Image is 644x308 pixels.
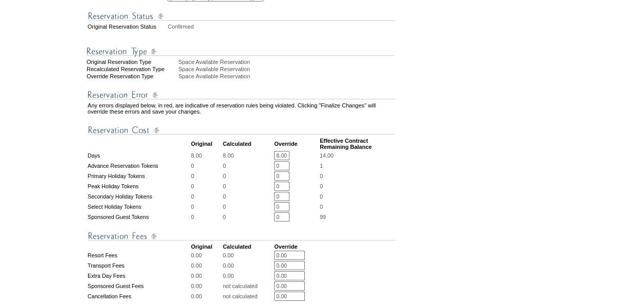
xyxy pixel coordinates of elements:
td: 8.00 [223,151,273,160]
td: Cancellation Fees [88,292,190,301]
td: 0.00 [191,292,222,301]
td: Transport Fees [88,261,190,270]
td: 0 [191,202,222,211]
td: not calculated [223,292,273,301]
td: Sponsored Guest Tokens [88,212,190,222]
td: 0.00 [191,271,222,280]
td: 0.00 [223,251,273,260]
td: Effective Contract Remaining Balance [320,138,395,150]
td: 0 [223,182,273,191]
td: 0 [191,212,222,222]
td: 0 [223,171,273,181]
span: 1 [320,163,323,169]
td: Advance Reservation Tokens [88,161,190,170]
td: Calculated [223,244,273,250]
span: 14.00 [320,152,334,159]
div: Original Reservation Type [87,59,177,65]
span: 0 [320,183,323,189]
td: Resort Fees [88,251,190,260]
td: Sponsored Guest Fees [88,281,190,291]
td: Override [274,138,319,150]
td: 8.00 [191,151,222,160]
td: 0 [191,192,222,201]
td: Days [88,151,190,160]
div: Space Available Reservation [178,59,396,65]
img: Reservation Status [88,10,395,23]
td: 0 [223,192,273,201]
td: 0.00 [223,261,273,270]
img: Reservation Type [87,45,394,58]
span: 0 [320,193,323,200]
td: 0.00 [191,251,222,260]
img: Reservation Fees [88,230,395,243]
td: Confirmed [168,24,395,30]
td: Calculated [223,138,273,150]
td: Peak Holiday Tokens [88,182,190,191]
td: 0 [223,161,273,170]
div: Recalculated Reservation Type [87,66,177,72]
td: Override [274,244,319,250]
td: 0 [223,202,273,211]
td: Primary Holiday Tokens [88,171,190,181]
td: Any errors displayed below, in red, are indicative of reservation rules being violated. Clicking ... [88,102,395,115]
div: Override Reservation Type [87,73,177,79]
td: 0 [223,212,273,222]
td: 0 [191,182,222,191]
div: Space Available Reservation [178,73,396,79]
td: 0 [191,171,222,181]
td: 0.00 [191,261,222,270]
td: not calculated [223,281,273,291]
div: Space Available Reservation [178,66,396,72]
td: Original [191,244,222,250]
img: Reservation Errors [88,89,395,101]
td: 0.00 [223,271,273,280]
td: 0.00 [191,281,222,291]
span: 0 [320,204,323,210]
td: Select Holiday Tokens [88,202,190,211]
span: 0 [320,173,323,179]
span: 99 [320,214,326,220]
td: Original Reservation Status [88,24,167,30]
td: 0 [191,161,222,170]
img: Reservation Cost [88,124,395,137]
td: Extra Day Fees [88,271,190,280]
td: Secondary Holiday Tokens [88,192,190,201]
td: Original [191,138,222,150]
